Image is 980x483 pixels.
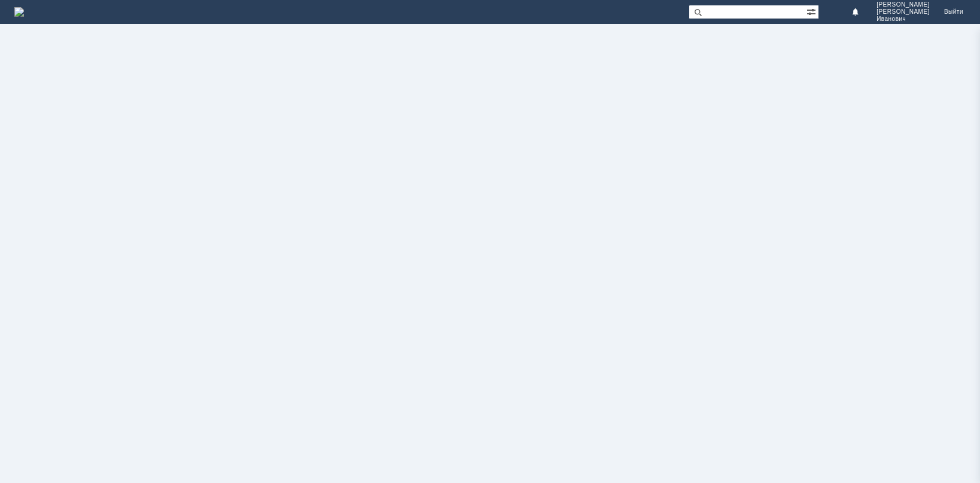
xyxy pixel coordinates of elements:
span: Иванович [876,16,930,23]
a: Перейти на домашнюю страницу [14,7,24,17]
span: [PERSON_NAME] [876,1,930,8]
span: Расширенный поиск [806,5,818,17]
span: [PERSON_NAME] [876,8,930,16]
img: logo [14,7,24,17]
